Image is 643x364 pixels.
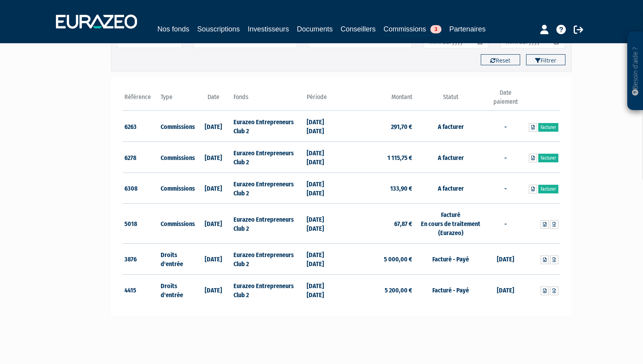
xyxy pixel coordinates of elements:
[232,204,304,244] td: Eurazeo Entrepreneurs Club 2
[122,243,159,274] td: 3876
[195,142,232,173] td: [DATE]
[414,243,487,274] td: Facturé - Payé
[341,204,414,244] td: 67,87 €
[341,173,414,204] td: 133,90 €
[248,24,289,35] a: Investisseurs
[122,274,159,305] td: 4415
[341,111,414,142] td: 291,70 €
[195,243,232,274] td: [DATE]
[538,123,558,132] a: Facturer
[159,88,195,111] th: Type
[159,111,195,142] td: Commissions
[414,142,487,173] td: A facturer
[341,243,414,274] td: 5 000,00 €
[122,173,159,204] td: 6308
[305,142,341,173] td: [DATE] [DATE]
[232,173,304,204] td: Eurazeo Entrepreneurs Club 2
[305,243,341,274] td: [DATE] [DATE]
[487,88,524,111] th: Date paiement
[631,36,640,107] p: Besoin d'aide ?
[341,274,414,305] td: 5 200,00 €
[195,111,232,142] td: [DATE]
[232,88,304,111] th: Fonds
[197,24,240,35] a: Souscriptions
[487,142,524,173] td: -
[538,154,558,162] a: Facturer
[195,274,232,305] td: [DATE]
[195,204,232,244] td: [DATE]
[487,204,524,244] td: -
[414,111,487,142] td: A facturer
[159,142,195,173] td: Commissions
[232,243,304,274] td: Eurazeo Entrepreneurs Club 2
[487,111,524,142] td: -
[122,111,159,142] td: 6263
[158,24,189,35] a: Nos fonds
[414,204,487,244] td: Facturé En cours de traitement (Eurazeo)
[195,173,232,204] td: [DATE]
[232,274,304,305] td: Eurazeo Entrepreneurs Club 2
[341,142,414,173] td: 1 115,75 €
[122,142,159,173] td: 6278
[232,142,304,173] td: Eurazeo Entrepreneurs Club 2
[159,173,195,204] td: Commissions
[122,204,159,244] td: 5018
[384,24,441,36] a: Commissions3
[305,88,341,111] th: Période
[305,173,341,204] td: [DATE] [DATE]
[305,204,341,244] td: [DATE] [DATE]
[449,24,485,35] a: Partenaires
[232,111,304,142] td: Eurazeo Entrepreneurs Club 2
[414,173,487,204] td: A facturer
[297,24,333,35] a: Documents
[487,173,524,204] td: -
[195,88,232,111] th: Date
[414,274,487,305] td: Facturé - Payé
[305,274,341,305] td: [DATE] [DATE]
[159,274,195,305] td: Droits d'entrée
[481,54,520,65] button: Reset
[56,15,137,29] img: 1732889491-logotype_eurazeo_blanc_rvb.png
[305,111,341,142] td: [DATE] [DATE]
[414,88,487,111] th: Statut
[159,204,195,244] td: Commissions
[487,243,524,274] td: [DATE]
[341,24,376,35] a: Conseillers
[487,274,524,305] td: [DATE]
[526,54,565,65] button: Filtrer
[122,88,159,111] th: Référence
[430,25,441,33] span: 3
[538,185,558,193] a: Facturer
[341,88,414,111] th: Montant
[159,243,195,274] td: Droits d'entrée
